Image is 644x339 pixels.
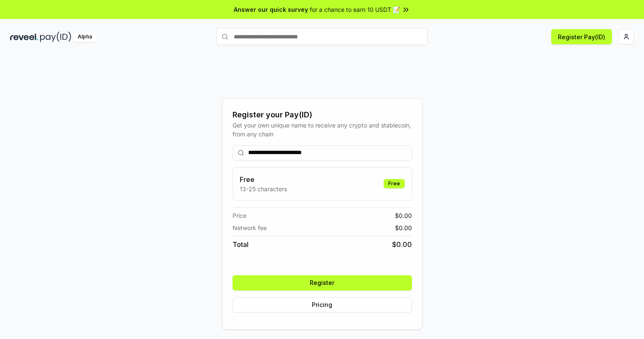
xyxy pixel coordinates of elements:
[233,239,249,250] span: Total
[240,174,287,184] h3: Free
[392,239,412,250] span: $ 0.00
[233,297,412,312] button: Pricing
[233,211,246,220] span: Price
[10,32,38,42] img: reveel_dark
[240,184,287,193] p: 13-25 characters
[551,29,612,44] button: Register Pay(ID)
[234,5,308,14] span: Answer our quick survey
[384,179,405,188] div: Free
[73,32,97,42] div: Alpha
[233,121,412,138] div: Get your own unique name to receive any crypto and stablecoin, from any chain
[310,5,400,14] span: for a chance to earn 10 USDT 📝
[233,109,412,121] div: Register your Pay(ID)
[233,223,267,232] span: Network fee
[395,223,412,232] span: $ 0.00
[40,32,71,42] img: pay_id
[395,211,412,220] span: $ 0.00
[233,275,412,290] button: Register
